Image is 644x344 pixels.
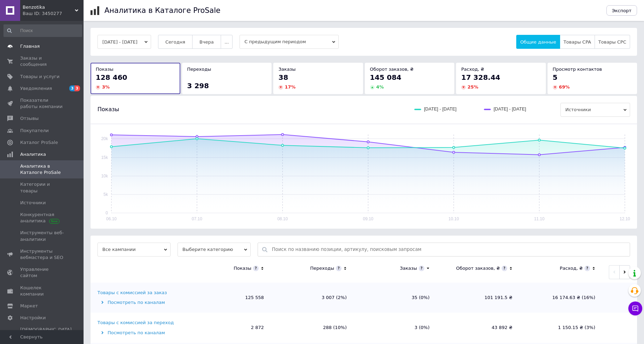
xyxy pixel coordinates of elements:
[370,73,401,82] span: 145 084
[20,248,64,261] span: Инструменты вебмастера и SEO
[234,265,251,272] div: Показы
[461,73,500,82] span: 17 328.44
[187,67,211,72] span: Переходы
[20,97,64,110] span: Показатели работы компании
[23,10,84,17] div: Ваш ID: 3450277
[101,136,108,141] text: 20k
[468,84,478,90] span: 25 %
[560,265,583,272] div: Расход, ₴
[628,301,642,315] button: Чат с покупателем
[534,216,544,221] text: 11.10
[97,320,174,326] div: Товары с комиссией за переход
[192,35,221,49] button: Вчера
[20,85,52,92] span: Уведомления
[103,192,108,197] text: 5k
[165,39,185,45] span: Сегодня
[188,283,271,313] td: 125 558
[448,216,459,221] text: 10.10
[560,103,630,117] span: Источники
[96,67,113,72] span: Показы
[516,35,560,49] button: Общие данные
[20,315,46,321] span: Настройки
[192,216,202,221] text: 07.10
[158,35,193,49] button: Сегодня
[97,290,167,296] div: Товары с комиссией за заказ
[20,151,46,158] span: Аналитика
[363,216,373,221] text: 09.10
[376,84,384,90] span: 4 %
[97,299,186,306] div: Посмотреть по каналам
[272,243,626,256] input: Поиск по названию позиции, артикулу, поисковым запросам
[461,67,484,72] span: Расход, ₴
[97,106,119,113] span: Показы
[101,155,108,160] text: 15k
[69,85,75,91] span: 3
[354,313,437,343] td: 3 (0%)
[20,266,64,279] span: Управление сайтом
[553,73,558,82] span: 5
[20,139,58,146] span: Каталог ProSale
[400,265,417,272] div: Заказы
[20,200,46,206] span: Источники
[221,35,233,49] button: ...
[188,313,271,343] td: 2 872
[559,84,570,90] span: 69 %
[20,285,64,297] span: Кошелек компании
[277,216,288,221] text: 08.10
[23,4,75,10] span: Benzotika
[101,174,108,178] text: 10k
[3,24,82,37] input: Поиск
[20,303,38,309] span: Маркет
[595,35,630,49] button: Товары CPC
[20,43,40,49] span: Главная
[74,85,80,91] span: 3
[20,163,64,176] span: Аналитика в Каталоге ProSale
[20,212,64,224] span: Конкурентная аналитика
[271,313,354,343] td: 288 (10%)
[370,67,414,72] span: Оборот заказов, ₴
[553,67,602,72] span: Просмотр контактов
[612,8,631,13] span: Экспорт
[437,283,519,313] td: 101 191.5 ₴
[96,73,127,82] span: 128 460
[104,6,220,15] h1: Аналитика в Каталоге ProSale
[278,67,296,72] span: Заказы
[20,230,64,242] span: Инструменты веб-аналитики
[106,216,117,221] text: 06.10
[20,74,60,80] span: Товары и услуги
[102,84,110,90] span: 3 %
[271,283,354,313] td: 3 007 (2%)
[456,265,500,272] div: Оборот заказов, ₴
[239,35,339,49] span: С предыдущим периодом
[20,115,39,122] span: Отзывы
[519,283,602,313] td: 16 174.63 ₴ (16%)
[225,39,229,45] span: ...
[519,313,602,343] td: 1 150.15 ₴ (3%)
[564,39,591,45] span: Товары CPA
[310,265,334,272] div: Переходы
[520,39,556,45] span: Общие данные
[20,55,64,68] span: Заказы и сообщения
[278,73,288,82] span: 38
[20,128,49,134] span: Покупатели
[437,313,519,343] td: 43 892 ₴
[560,35,595,49] button: Товары CPA
[105,211,108,215] text: 0
[285,84,296,90] span: 17 %
[187,82,209,90] span: 3 298
[199,39,214,45] span: Вчера
[178,243,251,257] span: Выберите категорию
[620,216,630,221] text: 12.10
[20,181,64,194] span: Категории и товары
[354,283,437,313] td: 35 (0%)
[606,5,637,16] button: Экспорт
[97,243,171,257] span: Все кампании
[97,35,151,49] button: [DATE] - [DATE]
[598,39,626,45] span: Товары CPC
[97,330,186,336] div: Посмотреть по каналам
